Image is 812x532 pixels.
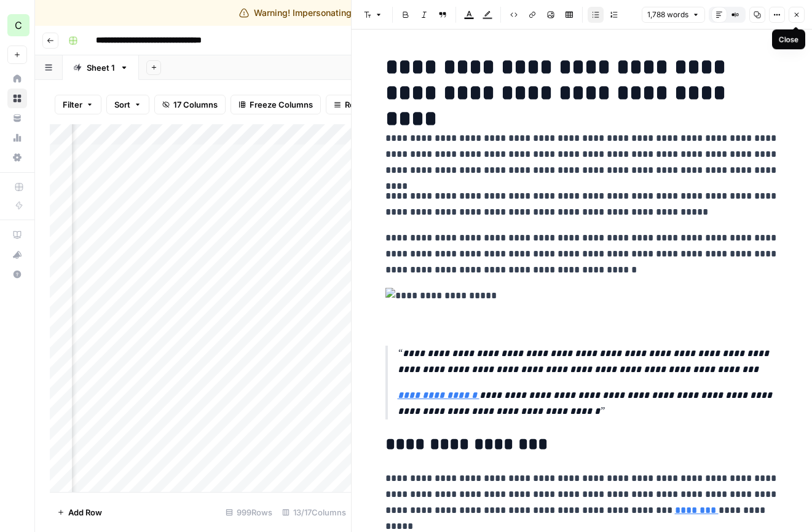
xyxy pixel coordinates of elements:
[7,245,27,264] button: What's new?
[50,502,109,522] button: Add Row
[173,98,218,111] span: 17 Columns
[779,34,798,45] div: Close
[63,55,139,80] a: Sheet 1
[7,264,27,284] button: Help + Support
[7,89,27,108] a: Browse
[154,95,226,114] button: 17 Columns
[345,98,389,111] span: Row Height
[326,95,397,114] button: Row Height
[87,62,115,74] div: Sheet 1
[106,95,149,114] button: Sort
[239,7,573,19] div: Warning! Impersonating [PERSON_NAME][EMAIL_ADDRESS][DOMAIN_NAME]
[221,502,277,522] div: 999 Rows
[68,506,102,518] span: Add Row
[7,148,27,167] a: Settings
[114,98,130,111] span: Sort
[647,9,688,20] span: 1,788 words
[231,95,321,114] button: Freeze Columns
[642,7,705,23] button: 1,788 words
[63,98,82,111] span: Filter
[15,18,22,33] span: C
[7,10,27,41] button: Workspace: Compare My Move
[8,245,26,264] div: What's new?
[55,95,101,114] button: Filter
[7,69,27,89] a: Home
[250,98,313,111] span: Freeze Columns
[7,225,27,245] a: AirOps Academy
[7,128,27,148] a: Usage
[277,502,351,522] div: 13/17 Columns
[7,108,27,128] a: Your Data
